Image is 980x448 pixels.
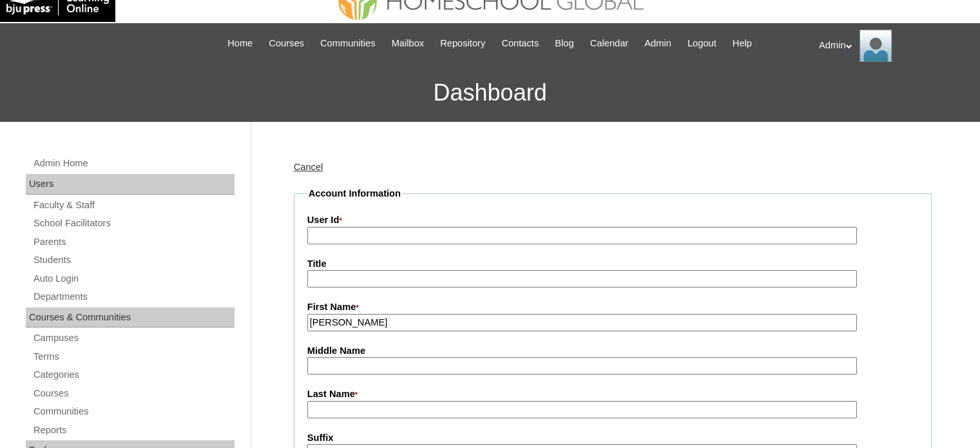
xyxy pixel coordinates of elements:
[32,252,235,268] a: Students
[269,36,304,51] span: Courses
[819,30,967,62] div: Admin
[32,234,235,250] a: Parents
[307,300,918,315] label: First Name
[590,36,628,51] span: Calendar
[555,36,573,51] span: Blog
[392,36,425,51] span: Mailbox
[32,404,235,420] a: Communities
[227,36,253,51] span: Home
[307,387,918,402] label: Last Name
[307,213,918,228] label: User Id
[32,155,235,171] a: Admin Home
[860,30,892,62] img: Admin Homeschool Global
[687,36,716,51] span: Logout
[733,36,752,51] span: Help
[294,162,323,172] a: Cancel
[726,36,758,51] a: Help
[32,215,235,231] a: School Facilitators
[6,64,974,122] h3: Dashboard
[320,36,376,51] span: Communities
[32,385,235,402] a: Courses
[307,431,918,445] label: Suffix
[32,330,235,346] a: Campuses
[385,36,431,51] a: Mailbox
[307,344,918,358] label: Middle Name
[26,174,235,195] div: Users
[681,36,723,51] a: Logout
[262,36,311,51] a: Courses
[314,36,382,51] a: Communities
[501,36,539,51] span: Contacts
[548,36,580,51] a: Blog
[584,36,635,51] a: Calendar
[32,349,235,365] a: Terms
[434,36,492,51] a: Repository
[32,197,235,213] a: Faculty & Staff
[32,422,235,438] a: Reports
[26,307,235,328] div: Courses & Communities
[644,36,671,51] span: Admin
[440,36,485,51] span: Repository
[32,289,235,305] a: Departments
[638,36,678,51] a: Admin
[32,367,235,383] a: Categories
[307,257,918,271] label: Title
[32,271,235,287] a: Auto Login
[221,36,259,51] a: Home
[495,36,545,51] a: Contacts
[307,187,402,200] legend: Account Information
